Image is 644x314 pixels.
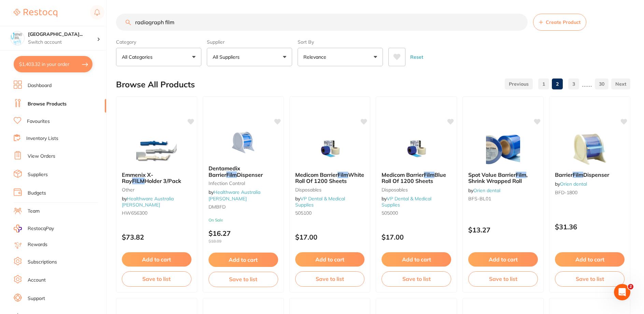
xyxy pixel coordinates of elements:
[408,48,425,66] button: Reset
[116,39,201,45] label: Category
[207,39,292,45] label: Supplier
[555,252,625,267] button: Add to cart
[382,196,431,208] span: by
[209,189,260,201] span: by
[116,48,201,66] button: All Categories
[382,252,451,267] button: Add to cart
[555,172,625,178] b: Barrier Film Dispenser
[595,77,609,91] a: 30
[28,259,57,266] a: Subscriptions
[116,14,528,31] input: Search Products
[568,77,579,91] a: 3
[145,177,181,184] span: Holder 3/Pack
[298,39,383,45] label: Sort By
[116,80,195,89] h2: Browse All Products
[533,14,586,31] button: Create Product
[552,77,563,91] a: 2
[468,196,491,202] span: BFS-BL01
[295,171,338,178] span: Medicom Barrier
[14,9,57,17] img: Restocq Logo
[28,241,47,248] a: Rewards
[295,171,364,184] span: White Roll Of 1200 Sheets
[209,218,278,223] small: On Sale
[295,196,345,208] a: VP Dental & Medical Supplies
[28,208,40,215] a: Team
[382,172,451,184] b: Medicom Barrier Film Blue Roll Of 1200 Sheets
[207,48,292,66] button: All Suppliers
[546,19,581,25] span: Create Product
[298,48,383,66] button: Relevance
[209,165,278,178] b: Dentamedix Barrier Film Dispenser
[295,233,365,241] p: $17.00
[583,171,609,178] span: Dispenser
[14,225,54,232] a: RestocqPay
[26,135,58,142] a: Inventory Lists
[568,132,612,166] img: Barrier Film Dispenser
[213,54,242,60] p: All Suppliers
[122,171,153,184] span: Emmenix X-Ray
[209,181,278,186] small: Infection Control
[295,196,345,208] span: by
[28,190,46,197] a: Budgets
[382,271,451,286] button: Save to list
[614,284,630,300] iframe: Intercom live chat
[382,233,451,241] p: $17.00
[237,171,263,178] span: Dispenser
[382,171,446,184] span: Blue Roll Of 1200 Sheets
[122,252,191,267] button: Add to cart
[122,187,191,192] small: other
[481,132,525,166] img: Spot Value Barrier Film, Shrink Wrapped Roll
[122,271,191,286] button: Save to list
[226,171,237,178] em: Film
[122,196,174,208] span: by
[382,196,431,208] a: VP Dental & Medical Supplies
[468,171,528,184] span: , Shrink Wrapped Roll
[14,56,92,72] button: $1,403.32 in your order
[134,132,179,166] img: Emmenix X-Ray FILM Holder 3/Pack
[473,187,500,194] a: Orien dental
[28,82,52,89] a: Dashboard
[560,181,587,187] a: Orien dental
[14,225,22,232] img: RestocqPay
[628,284,633,289] span: 2
[295,252,365,267] button: Add to cart
[209,239,278,244] span: $18.09
[28,31,97,38] h4: North West Dental Wynyard
[295,271,365,286] button: Save to list
[394,132,439,166] img: Medicom Barrier Film Blue Roll Of 1200 Sheets
[573,171,583,178] em: Film
[11,31,24,45] img: North West Dental Wynyard
[27,118,50,125] a: Favourites
[209,272,278,287] button: Save to list
[132,177,145,184] em: FILM
[382,187,451,192] small: disposables
[209,229,278,244] p: $16.27
[122,172,191,184] b: Emmenix X-Ray FILM Holder 3/Pack
[209,253,278,267] button: Add to cart
[122,196,174,208] a: Healthware Australia [PERSON_NAME]
[295,187,365,192] small: disposables
[516,171,526,178] em: Film
[555,271,625,286] button: Save to list
[209,204,226,210] span: DMBFD
[295,210,312,216] span: 505100
[382,210,398,216] span: 505000
[122,54,155,60] p: All Categories
[221,126,266,160] img: Dentamedix Barrier Film Dispenser
[303,54,329,60] p: Relevance
[209,189,260,201] a: Healthware Australia [PERSON_NAME]
[122,233,191,241] p: $73.82
[28,153,55,160] a: View Orders
[468,172,538,184] b: Spot Value Barrier Film, Shrink Wrapped Roll
[28,39,97,46] p: Switch account
[122,210,147,216] span: HW656300
[382,171,424,178] span: Medicom Barrier
[28,225,54,232] span: RestocqPay
[582,80,592,88] p: ......
[209,165,240,178] span: Dentamedix Barrier
[555,189,577,196] span: BFD-1800
[28,101,67,108] a: Browse Products
[424,171,434,178] em: Film
[555,223,625,231] p: $31.36
[468,252,538,267] button: Add to cart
